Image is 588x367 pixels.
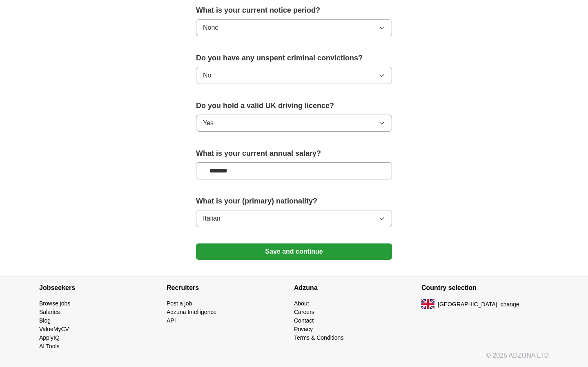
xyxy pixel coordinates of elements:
[39,309,60,315] a: Salaries
[39,334,60,341] a: ApplyIQ
[167,300,192,307] a: Post a job
[39,300,70,307] a: Browse jobs
[438,300,497,309] span: [GEOGRAPHIC_DATA]
[196,5,392,16] label: What is your current notice period?
[294,317,314,324] a: Contact
[196,19,392,36] button: None
[39,326,69,332] a: ValueMyCV
[294,334,343,341] a: Terms & Conditions
[196,210,392,227] button: Italian
[196,67,392,84] button: No
[196,243,392,260] button: Save and continue
[203,23,218,33] span: None
[196,148,392,159] label: What is your current annual salary?
[33,351,555,367] div: © 2025 ADZUNA LTD
[196,196,392,207] label: What is your (primary) nationality?
[167,317,176,324] a: API
[203,118,214,128] span: Yes
[294,309,314,315] a: Careers
[196,115,392,132] button: Yes
[196,100,392,111] label: Do you hold a valid UK driving licence?
[294,326,313,332] a: Privacy
[203,214,220,223] span: Italian
[421,299,434,309] img: UK flag
[421,276,549,299] h4: Country selection
[294,300,309,307] a: About
[39,343,60,349] a: AI Tools
[501,300,519,309] button: change
[196,53,392,64] label: Do you have any unspent criminal convictions?
[167,309,216,315] a: Adzuna Intelligence
[203,71,211,80] span: No
[39,317,51,324] a: Blog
